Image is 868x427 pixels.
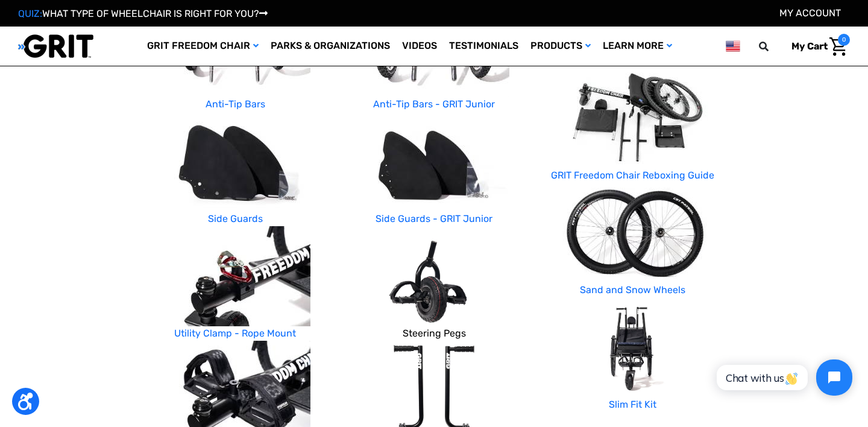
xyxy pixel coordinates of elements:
[18,8,268,19] a: QUIZ:WHAT TYPE OF WHEELCHAIR IS RIGHT FOR YOU?
[609,399,656,410] a: Slim Fit Kit
[838,34,850,46] span: 0
[524,27,597,66] a: Products
[376,213,492,224] a: Side Guards - GRIT Junior
[779,7,841,19] a: Account
[403,327,466,339] a: Steering Pegs
[703,349,863,406] iframe: Tidio Chat
[206,98,265,110] a: Anti-Tip Bars
[141,27,265,66] a: GRIT Freedom Chair
[18,8,42,19] span: QUIZ:
[373,98,495,110] a: Anti-Tip Bars - GRIT Junior
[443,27,524,66] a: Testimonials
[580,284,685,296] a: Sand and Snow Wheels
[597,27,678,66] a: Learn More
[829,37,847,56] img: Cart
[791,40,828,52] span: My Cart
[396,27,443,66] a: Videos
[551,169,714,181] a: GRIT Freedom Chair Reboxing Guide
[174,327,296,339] a: Utility Clamp - Rope Mount
[764,34,782,59] input: Search
[265,27,396,66] a: Parks & Organizations
[208,213,263,224] a: Side Guards
[18,34,93,59] img: GRIT All-Terrain Wheelchair and Mobility Equipment
[726,39,740,54] img: us.png
[782,34,850,59] a: Cart with 0 items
